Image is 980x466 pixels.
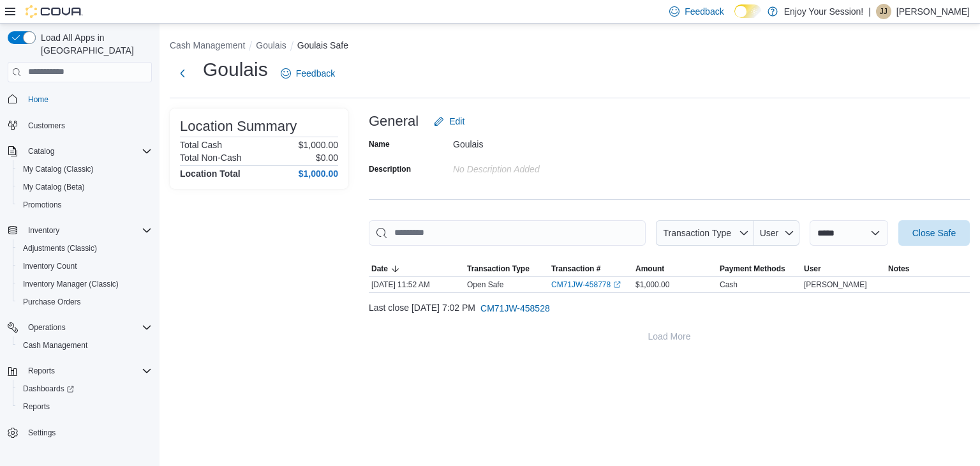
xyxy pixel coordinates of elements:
[180,140,222,150] h6: Total Cash
[18,259,152,274] span: Inventory Count
[369,324,970,349] button: Load More
[299,169,338,179] h4: $1,000.00
[551,280,621,290] a: CM71JW-458778External link
[299,140,338,150] p: $1,000.00
[276,61,340,86] a: Feedback
[656,220,754,246] button: Transaction Type
[23,425,61,440] a: Settings
[635,280,669,290] span: $1,000.00
[180,119,297,134] h3: Location Summary
[3,90,157,109] button: Home
[371,264,388,274] span: Date
[26,5,83,18] img: Cova
[23,182,85,192] span: My Catalog (Beta)
[18,294,86,310] a: Purchase Orders
[429,109,470,134] button: Edit
[23,384,74,394] span: Dashboards
[18,276,124,292] a: Inventory Manager (Classic)
[23,223,64,238] button: Inventory
[170,39,970,54] nav: An example of EuiBreadcrumbs
[369,220,646,246] input: This is a search bar. As you type, the results lower in the page will automatically filter.
[297,40,348,50] button: Goulais Safe
[868,4,871,19] p: |
[316,153,338,163] p: $0.00
[296,67,335,80] span: Feedback
[18,179,152,195] span: My Catalog (Beta)
[18,162,99,177] a: My Catalog (Classic)
[13,336,157,354] button: Cash Management
[898,220,970,246] button: Close Safe
[203,57,268,82] h1: Goulais
[876,4,891,19] div: Jacqueline Jones
[13,380,157,398] a: Dashboards
[613,281,621,289] svg: External link
[28,225,59,236] span: Inventory
[3,423,157,442] button: Settings
[18,338,152,353] span: Cash Management
[801,261,886,276] button: User
[549,261,633,276] button: Transaction #
[369,164,411,174] label: Description
[23,91,152,107] span: Home
[18,197,67,213] a: Promotions
[23,363,60,379] button: Reports
[18,179,90,195] a: My Catalog (Beta)
[467,264,530,274] span: Transaction Type
[23,340,87,350] span: Cash Management
[369,261,464,276] button: Date
[18,259,82,274] a: Inventory Count
[734,4,761,18] input: Dark Mode
[663,228,731,238] span: Transaction Type
[13,398,157,416] button: Reports
[784,4,864,19] p: Enjoy Your Session!
[475,296,555,321] button: CM71JW-458528
[256,40,286,50] button: Goulais
[685,5,724,18] span: Feedback
[23,164,94,174] span: My Catalog (Classic)
[467,280,503,290] p: Open Safe
[23,425,152,440] span: Settings
[36,31,152,57] span: Load All Apps in [GEOGRAPHIC_DATA]
[18,381,152,396] span: Dashboards
[3,362,157,380] button: Reports
[23,243,97,253] span: Adjustments (Classic)
[13,293,157,311] button: Purchase Orders
[170,40,245,50] button: Cash Management
[13,275,157,293] button: Inventory Manager (Classic)
[720,264,785,274] span: Payment Methods
[23,402,50,412] span: Reports
[635,264,664,274] span: Amount
[18,276,152,292] span: Inventory Manager (Classic)
[23,223,152,238] span: Inventory
[453,134,624,149] div: Goulais
[28,322,66,333] span: Operations
[28,94,48,105] span: Home
[180,153,242,163] h6: Total Non-Cash
[18,399,152,414] span: Reports
[18,399,55,414] a: Reports
[28,121,65,131] span: Customers
[28,146,54,156] span: Catalog
[3,319,157,336] button: Operations
[13,257,157,275] button: Inventory Count
[13,239,157,257] button: Adjustments (Classic)
[804,264,821,274] span: User
[18,381,79,396] a: Dashboards
[464,261,549,276] button: Transaction Type
[13,160,157,178] button: My Catalog (Classic)
[453,159,624,174] div: No Description added
[912,227,956,239] span: Close Safe
[23,320,71,335] button: Operations
[23,92,54,107] a: Home
[23,144,59,159] button: Catalog
[551,264,600,274] span: Transaction #
[3,142,157,160] button: Catalog
[13,178,157,196] button: My Catalog (Beta)
[754,220,799,246] button: User
[23,118,70,133] a: Customers
[18,197,152,213] span: Promotions
[734,18,735,19] span: Dark Mode
[3,222,157,239] button: Inventory
[23,200,62,210] span: Promotions
[170,61,195,86] button: Next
